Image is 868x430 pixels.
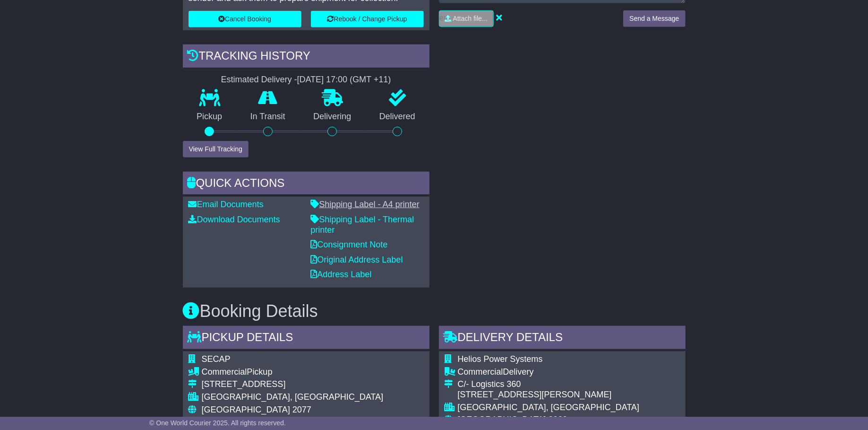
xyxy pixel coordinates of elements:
div: [GEOGRAPHIC_DATA], [GEOGRAPHIC_DATA] [202,392,384,403]
div: [STREET_ADDRESS][PERSON_NAME] [458,390,640,400]
p: Pickup [183,112,237,122]
div: [GEOGRAPHIC_DATA], [GEOGRAPHIC_DATA] [458,403,640,413]
span: 2077 [292,405,311,414]
button: Cancel Booking [189,11,301,27]
a: Consignment Note [311,240,388,249]
div: Pickup Details [183,326,430,351]
span: Commercial [458,367,503,377]
a: Email Documents [189,200,264,209]
div: [STREET_ADDRESS] [202,379,384,390]
div: Pickup [202,367,384,377]
a: Shipping Label - Thermal printer [311,215,414,235]
button: Send a Message [623,10,685,27]
button: Rebook / Change Pickup [311,11,424,27]
span: Helios Power Systems [458,354,543,364]
a: Download Documents [189,215,280,224]
span: Commercial [202,367,247,377]
p: Delivering [300,112,366,122]
a: Original Address Label [311,255,403,264]
button: View Full Tracking [183,141,249,158]
div: Tracking history [183,44,430,70]
div: [DATE] 17:00 (GMT +11) [297,75,391,85]
div: C/- Logistics 360 [458,379,640,390]
a: Address Label [311,270,372,279]
div: Quick Actions [183,172,430,197]
span: 3062 [549,415,567,424]
span: [GEOGRAPHIC_DATA] [458,415,546,424]
span: SECAP [202,354,231,364]
span: [GEOGRAPHIC_DATA] [202,405,290,414]
p: In Transit [236,112,300,122]
p: Delivered [365,112,430,122]
a: Shipping Label - A4 printer [311,200,420,209]
span: © One World Courier 2025. All rights reserved. [149,419,286,427]
div: Estimated Delivery - [183,75,430,85]
div: Delivery [458,367,640,377]
div: Delivery Details [439,326,686,351]
h3: Booking Details [183,302,686,321]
